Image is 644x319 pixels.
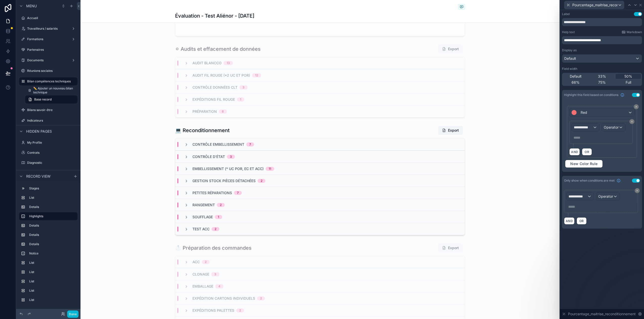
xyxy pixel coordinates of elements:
[27,69,76,73] label: Réunions sociales
[29,242,75,246] label: Details
[601,123,625,132] button: Operator
[19,159,77,167] a: Diagnostic
[27,151,76,155] label: Contrats
[249,142,251,146] div: 7
[192,202,215,207] span: Rangement
[19,56,77,64] a: Documents
[25,95,77,103] a: Base record
[19,35,77,43] a: Formations
[27,119,76,123] label: Indicateurs
[214,272,216,276] div: 3
[192,85,237,90] span: Contrôle données CLT
[627,30,642,34] span: Markdown
[29,251,75,255] label: Notice
[227,61,230,65] div: 13
[192,142,244,147] span: Contrôle Embellissement
[598,80,606,85] span: 75%
[562,54,642,63] button: Default
[26,129,52,134] span: Hidden pages
[192,73,250,78] span: Audit Fil Rouge (*2 UC et POR)
[564,56,576,61] span: Default
[596,192,620,201] button: Operator
[27,141,76,145] label: My Profile
[192,272,209,277] span: Clonage
[26,174,51,179] span: Record view
[584,150,590,154] span: OR
[27,48,76,52] label: Partenaires
[33,86,74,94] span: ✏️ Ajouter un nouveau bilan technique
[237,191,239,195] div: 7
[255,73,258,77] div: 12
[27,108,76,112] label: Bilans savoir-être
[29,270,75,274] label: List
[27,27,69,31] label: Travailleurs / salariés
[19,117,77,125] a: Indicateurs
[622,30,642,34] a: Markdown
[29,233,75,237] label: Details
[572,3,618,8] span: Pourcentage_maitrise_reconditionnement
[192,61,222,66] span: Audit Blancco
[239,308,241,312] div: 2
[218,284,220,288] div: 4
[543,281,644,316] iframe: Intercom notifications message
[29,205,75,209] label: Details
[565,160,603,168] button: New Color Rule
[192,97,235,102] span: Expéditions Fil Rouge
[240,97,241,101] div: 1
[27,16,76,20] label: Accueil
[192,215,213,220] span: Soufflage
[192,190,232,195] span: Petites réparations
[577,217,587,225] button: OR
[175,12,254,19] h1: Évaluation - Test Aliénor - [DATE]
[192,109,217,114] span: Préparation
[19,77,77,85] a: Bilan compétences techniques
[260,296,262,300] div: 2
[19,149,77,157] a: Contrats
[27,58,69,62] label: Documents
[222,110,224,114] div: 6
[192,308,234,313] span: Expéditions palettes
[220,203,222,207] div: 2
[19,106,77,114] a: Bilans savoir-être
[29,186,75,190] label: Stages
[67,310,78,318] button: Done
[218,215,219,219] div: 1
[604,125,619,129] span: Operator
[29,224,75,228] label: Details
[192,296,255,301] span: Expédition cartons individuels
[626,80,631,85] span: Full
[562,48,577,52] label: Display as
[569,108,634,117] button: Red
[19,25,77,33] a: Travailleurs / salariés
[29,279,75,283] label: List
[570,74,582,79] span: Default
[564,179,615,183] span: Only show when conditions are met
[562,12,570,16] div: Label
[29,261,75,265] label: List
[25,86,77,94] a: ✏️ Ajouter un nouveau bilan technique
[192,178,256,183] span: Gestion stock pièces détachées
[243,85,245,89] div: 3
[562,67,577,71] label: Field width
[19,139,77,147] a: My Profile
[192,259,200,264] span: ACC
[29,289,75,293] label: List
[578,219,585,223] span: OR
[562,36,642,44] div: scrollable content
[598,194,613,198] span: Operator
[192,166,264,171] span: Embellissement (* UC POR, EC et ACC)
[215,227,216,231] div: 2
[624,74,632,79] span: 50%
[562,30,575,34] label: Help text
[27,79,74,83] label: Bilan compétences techniques
[192,284,213,289] span: Emballage
[27,37,69,41] label: Formations
[572,80,580,85] span: 66%
[564,217,575,225] button: AND
[564,93,618,97] span: Highlight this field based on conditions
[598,74,606,79] span: 33%
[230,155,232,159] div: 3
[29,298,75,302] label: List
[569,148,580,155] button: AND
[205,260,207,264] div: 2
